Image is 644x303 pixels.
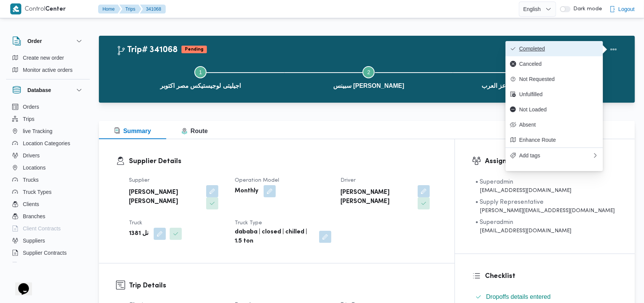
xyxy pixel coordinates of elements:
button: live Tracking [9,125,87,137]
span: Dropoffs details entered [486,293,551,300]
div: [EMAIL_ADDRESS][DOMAIN_NAME] [475,227,571,235]
span: Trips [23,114,35,124]
span: اجيليتى لوجيستيكس مصر اكتوبر [160,81,240,90]
span: Operation Model [235,178,279,183]
span: جودز مارت عز العرب - [PERSON_NAME] [482,81,593,90]
h3: Assignees [485,156,618,167]
iframe: chat widget [8,273,32,295]
button: Trips [9,113,87,125]
span: Dark mode [571,6,603,12]
button: Actions [606,42,621,57]
span: Trucks [23,175,38,184]
span: live Tracking [23,127,52,136]
span: Dropoffs details entered [486,292,551,301]
span: Summary [114,128,151,134]
button: Clients [9,198,87,210]
span: Driver [340,178,356,183]
div: • Supply Representative [475,198,615,207]
button: Monitor active orders [9,64,87,76]
b: dababa | closed | chilled | 1.5 ton [235,228,314,246]
b: Pending [185,47,204,52]
button: Logout [606,2,638,17]
button: Trips [119,5,142,14]
span: سبينس [PERSON_NAME] [333,81,404,90]
span: Completed [519,46,598,52]
span: Truck Types [23,187,51,197]
div: [PERSON_NAME][EMAIL_ADDRESS][DOMAIN_NAME] [475,207,615,215]
span: Route [181,128,208,134]
h3: Database [27,86,51,95]
b: [PERSON_NAME] [PERSON_NAME] [129,188,201,206]
span: Not Requested [519,76,598,82]
button: Truck Types [9,186,87,198]
button: Enhance Route [506,132,603,148]
span: Create new order [23,53,64,62]
span: Orders [23,102,39,111]
button: Dropoffs details entered [472,291,618,303]
div: [EMAIL_ADDRESS][DOMAIN_NAME] [475,187,571,195]
button: Locations [9,162,87,174]
h3: Supplier Details [129,156,437,167]
span: Client Contracts [23,224,61,233]
h3: Checklist [485,271,618,281]
span: Absent [519,122,598,128]
button: Database [12,86,84,95]
span: Supplier [129,178,149,183]
div: Database [6,101,90,265]
button: Absent [506,117,603,132]
span: Drivers [23,151,40,160]
span: Add tags [519,152,592,159]
div: • Superadmin [475,178,571,187]
span: • Superadmin mostafa.elrouby@illa.com.eg [475,218,571,235]
button: Suppliers [9,235,87,247]
button: 341068 [140,5,166,14]
button: Drivers [9,149,87,162]
span: Locations [23,163,46,172]
button: Add tags [506,148,603,163]
span: Monitor active orders [23,65,73,75]
h3: Order [27,36,42,46]
span: Truck [129,221,142,225]
b: [PERSON_NAME] [PERSON_NAME] [340,188,412,206]
span: Unfulfilled [519,91,598,97]
b: 1381 نل [129,229,148,238]
img: X8yXhbKr1z7QwAAAABJRU5ErkJggg== [10,3,21,14]
span: Pending [181,46,207,53]
button: Unfulfilled [506,87,603,102]
span: • Superadmin karim.ragab@illa.com.eg [475,178,571,195]
button: Order [12,36,84,46]
button: سبينس [PERSON_NAME] [285,57,453,97]
div: • Superadmin [475,218,571,227]
span: • Supply Representative mohamed.sabry@illa.com.eg [475,198,615,215]
b: Monthly [235,187,258,196]
button: Not Requested [506,71,603,87]
span: Devices [23,260,42,270]
h2: Trip# 341068 [116,45,178,55]
button: Orders [9,101,87,113]
button: Completed [506,41,603,56]
div: Order [6,52,90,79]
button: Create new order [9,52,87,64]
span: Location Categories [23,139,70,148]
span: Canceled [519,61,598,67]
button: Branches [9,210,87,222]
h3: Trip Details [129,281,437,291]
button: Canceled [506,56,603,71]
button: Trucks [9,174,87,186]
button: Location Categories [9,137,87,149]
span: Enhance Route [519,137,598,143]
button: Not Loaded [506,102,603,117]
span: Branches [23,212,45,221]
span: Truck Type [235,221,262,225]
span: Not Loaded [519,106,598,113]
button: Supplier Contracts [9,247,87,259]
button: جودز مارت عز العرب - [PERSON_NAME] [453,57,621,97]
button: Devices [9,259,87,271]
span: Clients [23,200,39,209]
button: Client Contracts [9,222,87,235]
span: 1 [199,69,202,75]
button: اجيليتى لوجيستيكس مصر اكتوبر [116,57,285,97]
b: Center [46,6,66,12]
button: Home [98,5,121,14]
